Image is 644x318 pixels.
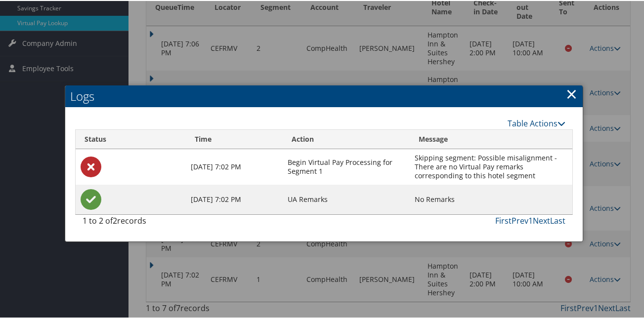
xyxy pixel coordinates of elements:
span: 2 [113,214,117,225]
a: First [495,214,512,225]
th: Message: activate to sort column ascending [410,129,572,148]
a: Table Actions [508,117,565,128]
th: Action: activate to sort column ascending [283,129,410,148]
a: Close [566,83,577,103]
td: [DATE] 7:02 PM [186,148,282,184]
td: Begin Virtual Pay Processing for Segment 1 [283,148,410,184]
a: 1 [528,214,533,225]
div: 1 to 2 of records [83,214,192,231]
td: Skipping segment: Possible misalignment - There are no Virtual Pay remarks corresponding to this ... [410,148,572,184]
a: Last [550,214,565,225]
td: [DATE] 7:02 PM [186,184,282,213]
a: Next [533,214,550,225]
h2: Logs [65,84,583,106]
td: No Remarks [410,184,572,213]
th: Status: activate to sort column ascending [76,129,186,148]
td: UA Remarks [283,184,410,213]
th: Time: activate to sort column ascending [186,129,282,148]
a: Prev [512,214,528,225]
